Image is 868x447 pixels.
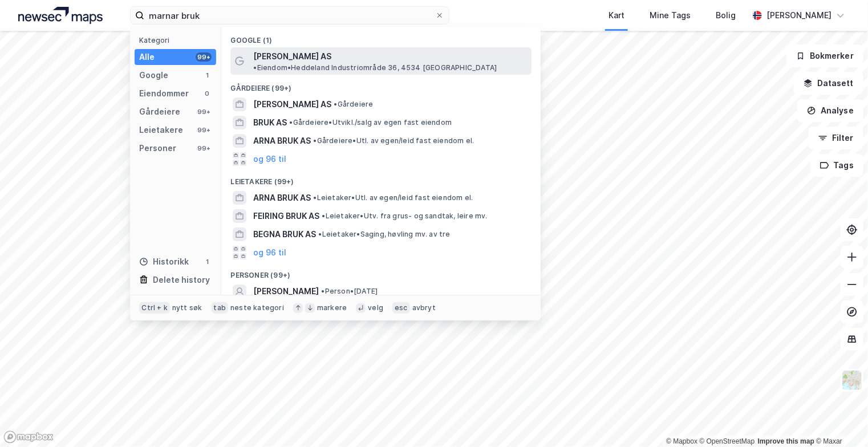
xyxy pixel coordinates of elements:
div: Personer [139,141,176,155]
span: Gårdeiere • Utl. av egen/leid fast eiendom el. [313,136,474,145]
span: • [318,230,322,238]
a: OpenStreetMap [700,437,755,445]
div: markere [317,303,347,312]
div: Bolig [716,9,736,22]
img: Z [841,369,863,391]
span: • [321,287,325,295]
a: Mapbox [666,437,697,445]
button: og 96 til [253,246,286,259]
div: Ctrl + k [139,302,170,314]
div: Gårdeiere (99+) [221,75,541,95]
div: esc [392,302,410,314]
iframe: Chat Widget [811,392,868,447]
span: [PERSON_NAME] AS [253,97,331,111]
span: Leietaker • Utv. fra grus- og sandtak, leire mv. [322,212,487,221]
div: velg [368,303,383,312]
input: Søk på adresse, matrikkel, gårdeiere, leietakere eller personer [144,7,435,24]
span: Leietaker • Utl. av egen/leid fast eiendom el. [313,193,473,202]
div: Kategori [139,36,216,44]
a: Mapbox homepage [3,430,54,444]
span: Gårdeiere • Utvikl./salg av egen fast eiendom [289,118,452,127]
div: 99+ [196,144,212,153]
span: • [313,193,317,202]
span: • [334,100,337,108]
div: Delete history [153,273,210,287]
span: Person • [DATE] [321,287,378,296]
div: neste kategori [230,303,284,312]
div: Alle [139,50,155,64]
button: Analyse [797,99,863,122]
button: Tags [810,154,863,177]
div: Mine Tags [650,9,691,22]
button: Filter [809,127,863,149]
div: Leietakere (99+) [221,168,541,189]
span: BRUK AS [253,116,287,129]
span: • [322,212,325,220]
div: nytt søk [172,303,202,312]
span: ARNA BRUK AS [253,191,311,205]
div: [PERSON_NAME] [766,9,832,22]
div: 0 [202,89,212,98]
span: Gårdeiere [334,100,373,109]
span: Eiendom • Heddeland Industriområde 36, 4534 [GEOGRAPHIC_DATA] [253,63,497,72]
div: 99+ [196,52,212,62]
div: Kontrollprogram for chat [811,392,868,447]
button: og 96 til [253,152,286,166]
div: 99+ [196,107,212,116]
div: avbryt [412,303,436,312]
span: • [289,118,293,127]
span: ARNA BRUK AS [253,134,311,148]
span: FEIRING BRUK AS [253,209,319,223]
div: Eiendommer [139,87,189,100]
div: 1 [202,257,212,266]
div: Historikk [139,255,189,269]
div: 99+ [196,125,212,135]
span: [PERSON_NAME] [253,285,319,298]
span: [PERSON_NAME] AS [253,50,331,63]
span: Leietaker • Saging, høvling mv. av tre [318,230,450,239]
img: logo.a4113a55bc3d86da70a041830d287a7e.svg [18,7,103,24]
div: Leietakere [139,123,183,137]
span: • [313,136,317,145]
span: • [253,63,257,72]
div: Google (1) [221,27,541,47]
div: Kart [609,9,624,22]
button: Datasett [794,72,863,95]
div: 1 [202,71,212,80]
div: tab [212,302,229,314]
div: Gårdeiere [139,105,180,119]
div: Google [139,68,168,82]
div: Personer (99+) [221,262,541,282]
a: Improve this map [758,437,814,445]
span: BEGNA BRUK AS [253,227,316,241]
button: Bokmerker [786,44,863,67]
